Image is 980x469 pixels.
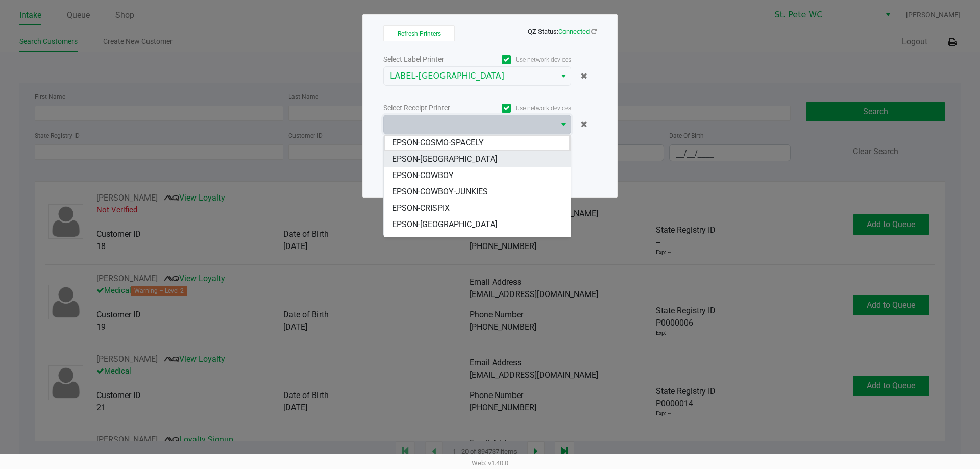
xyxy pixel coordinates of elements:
label: Use network devices [477,55,571,64]
span: EPSON-[GEOGRAPHIC_DATA] [392,218,497,231]
span: EPSON-COWBOY-JUNKIES [392,186,488,198]
button: Select [556,67,571,85]
span: Web: v1.40.0 [472,459,508,467]
button: Refresh Printers [383,25,455,41]
span: Connected [558,28,590,35]
span: EPSON-[GEOGRAPHIC_DATA] [392,153,497,165]
div: Select Receipt Printer [383,103,477,113]
div: Select Label Printer [383,54,477,65]
span: EPSON-COWBOY [392,169,454,182]
span: EPSON-CROOKEDX [392,235,462,247]
span: EPSON-COSMO-SPACELY [392,137,484,149]
span: EPSON-CRISPIX [392,202,450,214]
button: Select [556,115,571,134]
span: QZ Status: [528,28,597,35]
span: Refresh Printers [398,30,441,37]
label: Use network devices [477,104,571,113]
span: LABEL-[GEOGRAPHIC_DATA] [390,70,550,82]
